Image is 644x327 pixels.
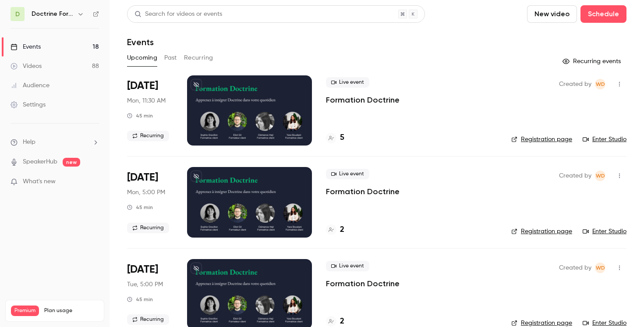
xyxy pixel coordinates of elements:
[11,62,42,71] div: Videos
[559,79,591,89] span: Created by
[595,171,605,181] span: Webinar Doctrine
[127,75,173,146] div: Aug 25 Mon, 11:30 AM (Europe/Paris)
[32,10,74,18] h6: Doctrine Formation Avocats
[511,135,572,144] a: Registration page
[11,81,50,90] div: Audience
[63,158,80,167] span: new
[127,204,153,211] div: 45 min
[164,51,177,65] button: Past
[326,95,400,105] a: Formation Doctrine
[127,296,153,303] div: 45 min
[527,5,577,23] button: New video
[127,131,169,141] span: Recurring
[583,135,626,144] a: Enter Studio
[559,54,626,68] button: Recurring events
[326,169,369,179] span: Live event
[127,79,158,93] span: [DATE]
[11,306,39,316] span: Premium
[580,5,626,23] button: Schedule
[127,112,153,119] div: 45 min
[88,178,99,186] iframe: Noticeable Trigger
[127,171,158,185] span: [DATE]
[127,280,163,289] span: Tue, 5:00 PM
[23,157,57,167] a: SpeakerHub
[326,261,369,271] span: Live event
[511,227,572,236] a: Registration page
[127,51,157,65] button: Upcoming
[15,10,20,19] span: D
[44,307,99,314] span: Plan usage
[127,223,169,233] span: Recurring
[326,77,369,88] span: Live event
[23,138,35,147] span: Help
[11,100,46,109] div: Settings
[340,224,344,236] h4: 2
[127,314,169,325] span: Recurring
[595,79,605,89] span: Webinar Doctrine
[127,167,173,237] div: Aug 25 Mon, 5:00 PM (Europe/Paris)
[184,51,213,65] button: Recurring
[11,138,99,147] li: help-dropdown-opener
[326,224,344,236] a: 2
[596,171,605,181] span: WD
[127,188,165,197] span: Mon, 5:00 PM
[127,96,166,105] span: Mon, 11:30 AM
[326,132,344,144] a: 5
[596,79,605,89] span: WD
[23,177,56,186] span: What's new
[583,227,626,236] a: Enter Studio
[326,186,400,197] a: Formation Doctrine
[340,132,344,144] h4: 5
[596,263,605,273] span: WD
[134,10,222,19] div: Search for videos or events
[595,263,605,273] span: Webinar Doctrine
[559,171,591,181] span: Created by
[326,278,400,289] a: Formation Doctrine
[127,263,158,277] span: [DATE]
[559,263,591,273] span: Created by
[11,43,41,51] div: Events
[127,37,154,47] h1: Events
